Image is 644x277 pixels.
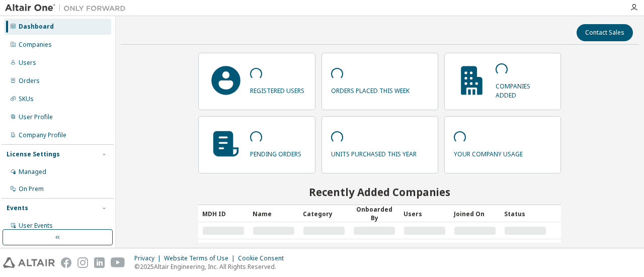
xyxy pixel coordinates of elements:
div: Category [303,206,345,222]
p: pending orders [250,147,301,158]
div: User Events [19,222,53,230]
p: orders placed this week [331,83,410,95]
p: registered users [250,83,304,95]
p: © 2025 Altair Engineering, Inc. All Rights Reserved. [134,262,290,271]
div: License Settings [7,150,60,158]
div: Name [253,206,295,222]
img: instagram.svg [77,257,88,268]
div: MDH ID [202,206,245,222]
div: SKUs [19,95,34,103]
img: altair_logo.svg [3,257,55,268]
p: companies added [496,79,551,99]
div: Managed [19,168,46,176]
p: your company usage [454,147,523,158]
button: Contact Sales [577,24,633,41]
div: Companies [19,41,52,49]
div: Company Profile [19,131,66,139]
div: Website Terms of Use [164,254,238,262]
div: Privacy [134,254,164,262]
div: On Prem [19,185,44,193]
p: units purchased this year [331,147,417,158]
img: facebook.svg [61,257,71,268]
div: Events [7,204,28,212]
div: Dashboard [19,23,54,31]
div: User Profile [19,113,53,121]
img: linkedin.svg [94,257,105,268]
img: Altair One [5,3,131,13]
div: Users [404,206,446,222]
div: Onboarded By [353,205,395,222]
div: Cookie Consent [238,254,290,262]
h2: Recently Added Companies [198,186,561,199]
img: youtube.svg [111,257,125,268]
div: Status [504,206,546,222]
div: Users [19,59,36,67]
div: Orders [19,77,40,85]
div: Joined On [454,206,496,222]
